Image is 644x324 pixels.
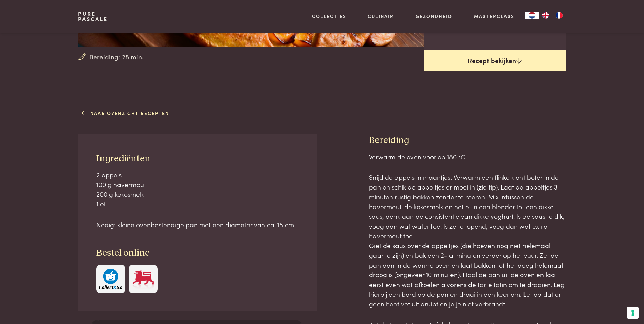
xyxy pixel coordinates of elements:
a: PurePascale [78,11,108,22]
a: Gezondheid [416,13,452,20]
a: Collecties [312,13,346,20]
div: Language [525,12,539,19]
a: Recept bekijken [424,50,566,72]
img: Delhaize [132,269,155,289]
a: FR [552,12,566,19]
h3: Bestel online [96,247,299,259]
span: Ingrediënten [96,154,150,163]
p: Nodig: kleine ovenbestendige pan met een diameter van ca. 18 cm [96,220,299,230]
p: 2 appels 100 g havermout 200 g kokosmelk 1 ei [96,170,299,209]
a: Naar overzicht recepten [82,110,169,117]
a: Culinair [368,13,394,20]
img: c308188babc36a3a401bcb5cb7e020f4d5ab42f7cacd8327e500463a43eeb86c.svg [99,269,122,289]
h3: Bereiding [369,134,566,146]
aside: Language selected: Nederlands [525,12,566,19]
ul: Language list [539,12,566,19]
button: Uw voorkeuren voor toestemming voor trackingtechnologieën [627,307,639,319]
p: Verwarm de oven voor op 180 °C. [369,152,566,162]
span: Bereiding: 28 min. [89,52,144,62]
a: NL [525,12,539,19]
p: Snijd de appels in maantjes. Verwarm een flinke klont boter in de pan en schik de appeltjes er mo... [369,172,566,309]
a: Masterclass [474,13,514,20]
a: EN [539,12,552,19]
